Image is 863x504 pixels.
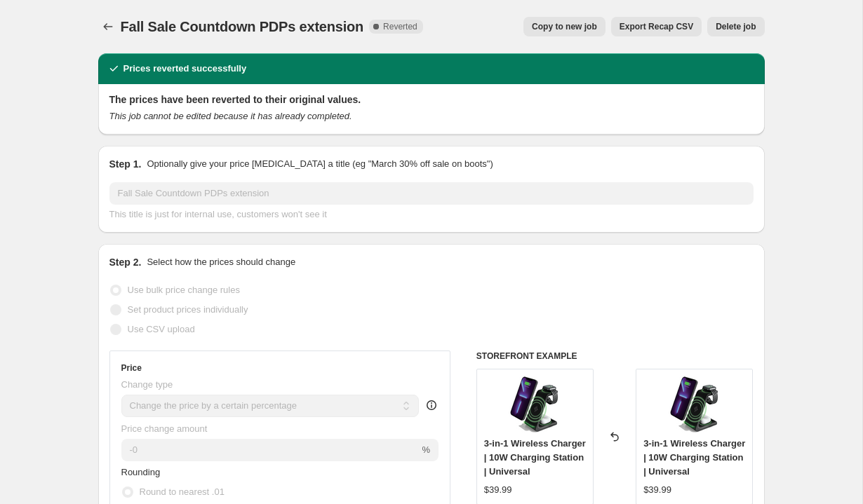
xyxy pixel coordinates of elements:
button: Copy to new job [523,17,606,36]
h3: Price [121,362,142,374]
span: Reverted [383,21,417,32]
button: Delete job [707,17,764,36]
button: Price change jobs [98,17,118,36]
span: $39.99 [484,484,512,495]
span: Change type [121,379,173,390]
h2: Prices reverted successfully [123,62,247,76]
h2: Step 1. [109,157,142,171]
span: Use CSV upload [128,324,195,334]
img: 3in1chargerlistingimages01_80x.png [667,376,723,433]
span: Rounding [121,467,161,477]
span: Export Recap CSV [620,21,693,32]
p: Optionally give your price [MEDICAL_DATA] a title (eg "March 30% off sale on boots") [147,157,493,171]
span: Copy to new job [532,21,597,32]
span: 3-in-1 Wireless Charger | 10W Charging Station | Universal [484,438,586,477]
span: 3-in-1 Wireless Charger | 10W Charging Station | Universal [643,438,745,477]
p: Select how the prices should change [147,255,295,269]
input: 30% off holiday sale [109,182,754,205]
span: Use bulk price change rules [128,285,240,295]
span: $39.99 [643,484,671,495]
span: Round to nearest .01 [140,486,225,497]
button: Export Recap CSV [611,17,702,36]
i: This job cannot be edited because it has already completed. [109,111,352,121]
img: 3in1chargerlistingimages01_80x.png [507,376,563,433]
h6: STOREFRONT EXAMPLE [476,350,754,362]
div: help [424,398,439,412]
span: This title is just for internal use, customers won't see it [109,209,327,219]
h2: Step 2. [109,255,142,269]
span: Fall Sale Countdown PDPs extension [121,19,364,34]
input: -15 [121,439,420,461]
span: Delete job [716,21,756,32]
h2: The prices have been reverted to their original values. [109,93,754,107]
span: Set product prices individually [128,304,248,315]
span: Price change amount [121,423,208,434]
span: % [422,444,430,455]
